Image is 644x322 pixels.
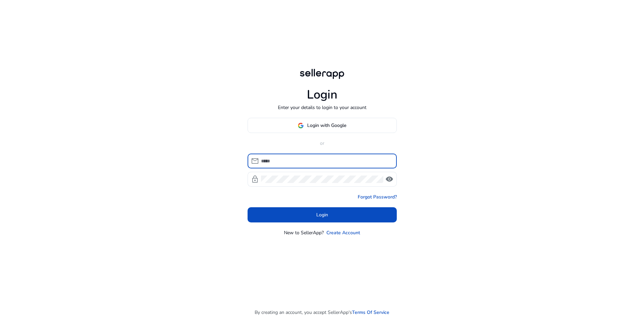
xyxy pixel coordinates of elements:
p: or [248,140,397,147]
span: lock [251,175,259,183]
span: Login [316,211,328,218]
h1: Login [307,87,337,102]
a: Forgot Password? [358,193,397,200]
span: visibility [385,175,393,183]
p: New to SellerApp? [284,229,324,236]
button: Login [248,207,397,222]
p: Enter your details to login to your account [278,104,366,111]
img: google-logo.svg [298,123,304,129]
a: Create Account [326,229,360,236]
span: mail [251,157,259,165]
span: Login with Google [307,122,346,129]
button: Login with Google [248,118,397,133]
a: Terms Of Service [352,309,389,316]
